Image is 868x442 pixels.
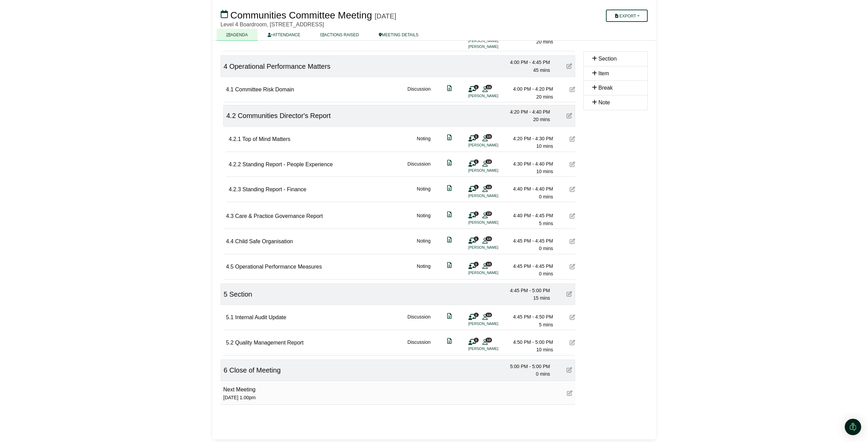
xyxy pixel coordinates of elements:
[474,134,479,139] span: 1
[533,295,550,301] span: 15 mins
[474,85,479,89] span: 1
[502,287,550,294] div: 4:45 PM - 5:00 PM
[226,264,234,270] span: 4.5
[226,340,234,346] span: 5.2
[505,185,553,193] div: 4:40 PM - 4:40 PM
[533,67,550,73] span: 45 mins
[468,321,520,327] li: [PERSON_NAME]
[417,262,430,278] div: Noting
[474,185,479,189] span: 1
[505,160,553,168] div: 4:30 PM - 4:40 PM
[229,290,252,298] span: Section
[226,112,236,119] span: 4.2
[539,271,553,276] span: 0 mins
[223,387,256,392] span: Next Meeting
[598,56,617,62] span: Section
[468,346,520,352] li: [PERSON_NAME]
[407,85,431,101] div: Discussion
[235,238,293,244] span: Child Safe Organisation
[845,419,861,435] div: Open Intercom Messenger
[505,237,553,245] div: 4:45 PM - 4:45 PM
[485,236,492,241] span: 13
[230,10,372,21] span: Communities Committee Meeting
[242,136,290,142] span: Top of Mind Matters
[468,44,520,50] li: [PERSON_NAME]
[598,70,609,76] span: Item
[474,159,479,164] span: 1
[226,87,234,92] span: 4.1
[221,22,324,27] span: Level 4 Boardroom, [STREET_ADDRESS]
[539,322,553,327] span: 5 mins
[505,262,553,270] div: 4:45 PM - 4:45 PM
[258,29,310,41] a: ATTENDANCE
[229,63,331,70] span: Operational Performance Matters
[536,39,553,44] span: 20 mins
[485,134,492,139] span: 13
[505,338,553,346] div: 4:50 PM - 5:00 PM
[235,213,323,219] span: Care & Practice Governance Report
[468,193,520,199] li: [PERSON_NAME]
[474,262,479,266] span: 1
[468,245,520,250] li: [PERSON_NAME]
[224,366,228,374] span: 6
[468,168,520,173] li: [PERSON_NAME]
[505,85,553,93] div: 4:00 PM - 4:20 PM
[539,194,553,199] span: 0 mins
[485,313,492,317] span: 13
[224,63,228,70] span: 4
[235,340,303,346] span: Quality Management Report
[536,169,553,174] span: 10 mins
[224,290,228,298] span: 5
[235,264,322,270] span: Operational Performance Measures
[474,211,479,216] span: 1
[502,363,550,370] div: 5:00 PM - 5:00 PM
[243,186,307,192] span: Standing Report - Finance
[417,135,430,150] div: Noting
[474,236,479,241] span: 1
[536,371,550,377] span: 0 mins
[223,394,256,401] div: [DATE] 1.00pm
[533,117,550,122] span: 20 mins
[485,159,492,164] span: 13
[229,366,281,374] span: Close of Meeting
[226,213,234,219] span: 4.3
[468,142,520,148] li: [PERSON_NAME]
[539,246,553,251] span: 0 mins
[468,270,520,276] li: [PERSON_NAME]
[226,314,234,320] span: 5.1
[468,38,520,44] li: [PERSON_NAME]
[229,161,241,167] span: 4.2.2
[229,186,241,192] span: 4.2.3
[505,313,553,321] div: 4:45 PM - 4:50 PM
[485,185,492,189] span: 13
[598,100,610,105] span: Note
[536,94,553,100] span: 20 mins
[417,237,430,252] div: Noting
[235,314,286,320] span: Internal Audit Update
[235,87,294,92] span: Committee Risk Domain
[375,12,396,20] div: [DATE]
[485,85,492,89] span: 13
[505,212,553,219] div: 4:40 PM - 4:45 PM
[598,85,613,91] span: Break
[536,347,553,352] span: 10 mins
[502,108,550,116] div: 4:20 PM - 4:40 PM
[407,338,431,354] div: Discussion
[474,313,479,317] span: 1
[407,313,431,328] div: Discussion
[505,135,553,142] div: 4:20 PM - 4:30 PM
[536,143,553,149] span: 10 mins
[229,136,241,142] span: 4.2.1
[485,262,492,266] span: 13
[243,161,333,167] span: Standing Report - People Experience
[502,58,550,66] div: 4:00 PM - 4:45 PM
[310,29,369,41] a: ACTIONS RAISED
[417,185,430,200] div: Noting
[226,238,234,244] span: 4.4
[606,10,647,22] button: Export
[238,112,331,119] span: Communities Director's Report
[417,212,430,227] div: Noting
[539,221,553,226] span: 5 mins
[485,338,492,342] span: 13
[407,160,431,175] div: Discussion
